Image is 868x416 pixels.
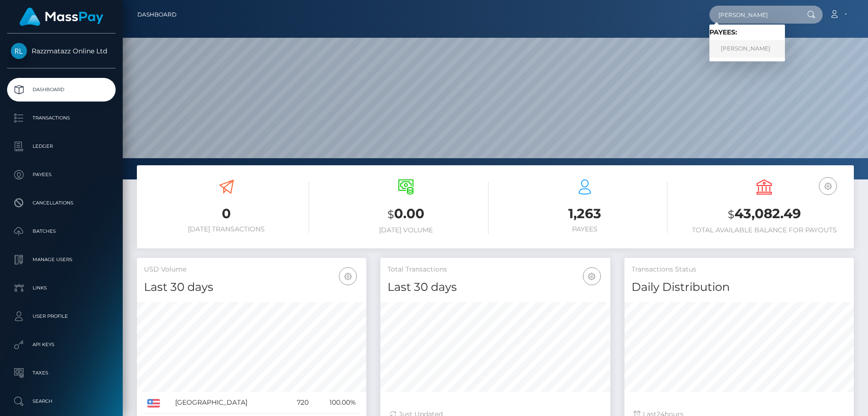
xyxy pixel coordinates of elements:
p: Search [11,394,112,408]
p: Ledger [11,139,112,153]
p: Transactions [11,111,112,125]
a: Manage Users [7,248,116,272]
h6: [DATE] Volume [323,226,489,234]
a: API Keys [7,333,116,357]
td: 100.00% [312,392,360,414]
a: Dashboard [137,5,177,25]
p: Taxes [11,366,112,380]
img: US.png [147,399,160,408]
h6: [DATE] Transactions [144,225,309,233]
p: Batches [11,224,112,238]
h3: 43,082.49 [682,204,847,224]
a: User Profile [7,305,116,328]
a: Batches [7,220,116,243]
h4: Last 30 days [388,279,603,296]
h6: Total Available Balance for Payouts [682,226,847,234]
small: $ [728,208,734,221]
p: Links [11,281,112,295]
p: Payees [11,168,112,182]
h4: Daily Distribution [632,279,847,296]
h6: Payees [503,225,668,233]
span: Razzmatazz Online Ltd [7,47,116,55]
a: Payees [7,163,116,187]
td: [GEOGRAPHIC_DATA] [172,392,285,414]
h5: USD Volume [144,265,359,274]
h5: Total Transactions [388,265,603,274]
a: Links [7,276,116,300]
a: Taxes [7,361,116,385]
img: Razzmatazz Online Ltd [11,43,27,59]
a: Cancellations [7,191,116,215]
h3: 0 [144,204,309,223]
small: $ [388,208,394,221]
h4: Last 30 days [144,279,359,296]
h6: Payees: [709,28,785,36]
p: Cancellations [11,196,112,210]
h3: 0.00 [323,204,489,224]
input: Search... [709,6,798,24]
h3: 1,263 [503,204,668,223]
a: [PERSON_NAME] [709,40,785,58]
p: Manage Users [11,253,112,267]
td: 720 [285,392,312,414]
a: Search [7,390,116,413]
a: Transactions [7,106,116,130]
p: Dashboard [11,83,112,97]
p: API Keys [11,338,112,352]
a: Ledger [7,135,116,158]
h5: Transactions Status [632,265,847,274]
p: User Profile [11,309,112,323]
img: MassPay Logo [19,8,103,26]
a: Dashboard [7,78,116,102]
